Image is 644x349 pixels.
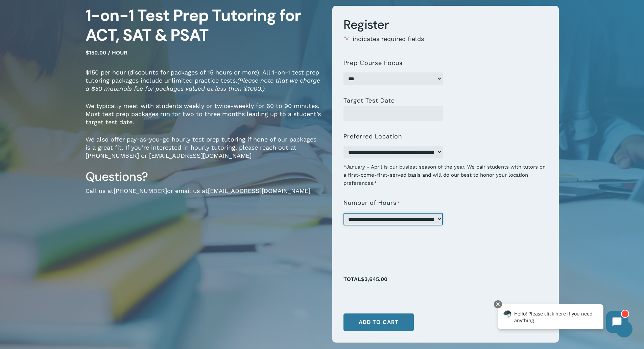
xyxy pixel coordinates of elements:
[208,187,310,194] a: [EMAIL_ADDRESS][DOMAIN_NAME]
[343,97,395,104] label: Target Test Date
[86,102,322,135] p: We typically meet with students weekly or twice-weekly for 60 to 90 minutes. Most test prep packa...
[343,313,414,331] button: Add to cart
[86,187,322,204] p: Call us at or email us at
[343,231,446,257] iframe: reCAPTCHA
[86,135,322,169] p: We also offer pay-as-you-go hourly test prep tutoring if none of our packages is a great fit. If ...
[86,169,322,184] h3: Questions?
[343,17,547,32] h3: Register
[86,6,322,45] h1: 1-on-1 Test Prep Tutoring for ACT, SAT & PSAT
[86,77,320,92] em: (Please note that we charge a $50 materials fee for packages valued at less than $1000.)
[343,35,547,53] p: " " indicates required fields
[343,60,403,66] label: Prep Course Focus
[343,158,547,187] div: *January - April is our busiest season of the year. We pair students with tutors on a first-come-...
[86,49,127,56] span: $150.00 / hour
[343,274,547,291] p: Total
[361,276,387,282] span: $3,645.00
[114,187,167,194] a: [PHONE_NUMBER]
[86,68,322,102] p: $150 per hour (discounts for packages of 15 hours or more). All 1-on-1 test prep tutoring package...
[491,299,635,340] iframe: Chatbot
[343,199,400,207] label: Number of Hours
[343,133,402,140] label: Preferred Location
